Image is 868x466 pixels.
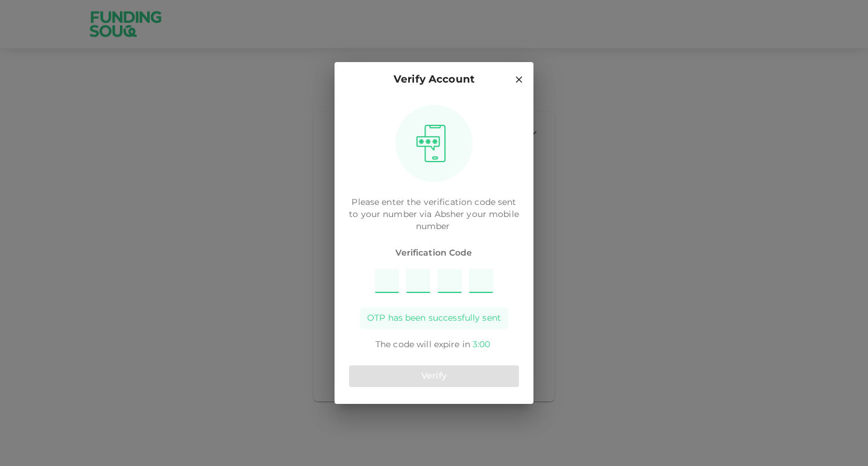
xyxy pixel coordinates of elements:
input: Please enter OTP character 3 [438,269,462,293]
input: Please enter OTP character 1 [375,269,399,293]
input: Please enter OTP character 2 [406,269,430,293]
span: Verification Code [349,247,519,259]
span: OTP has been successfully sent [367,312,501,324]
span: your mobile number [416,210,519,231]
input: Please enter OTP character 4 [469,269,493,293]
p: Please enter the verification code sent to your number via Absher [349,197,519,233]
span: 3 : 00 [473,341,490,349]
span: The code will expire in [376,341,470,349]
p: Verify Account [394,72,474,88]
img: otpImage [412,124,450,163]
